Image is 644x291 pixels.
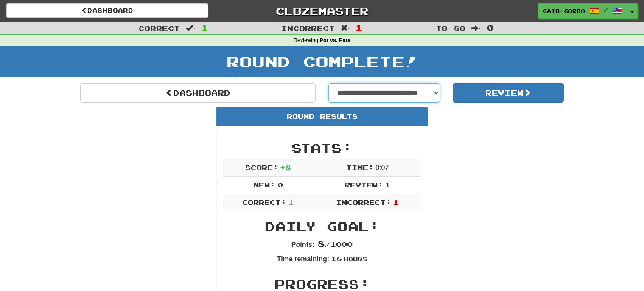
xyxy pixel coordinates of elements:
span: Incorrect: [336,198,391,206]
span: 1 [288,198,294,206]
span: : [341,25,350,32]
span: : [186,25,195,32]
span: / [604,7,608,13]
span: 16 [331,255,342,263]
span: Correct: [242,198,286,206]
button: Review [453,83,564,103]
a: Clozemaster [221,3,423,18]
span: 0 [277,181,283,189]
strong: Time remaining: [277,255,329,263]
strong: Points: [291,241,314,248]
span: Score: [245,163,278,171]
span: 1 [385,181,390,189]
a: Dashboard [80,83,316,103]
strong: Por vs. Para [319,37,350,43]
h2: Daily Goal: [223,219,421,233]
span: New: [253,181,275,189]
a: Dashboard [6,3,208,18]
span: 0 [487,22,494,33]
h2: Progress: [223,277,421,291]
span: 8 [318,238,325,249]
span: To go [436,24,465,32]
h2: Stats: [223,141,421,155]
span: : [471,25,481,32]
span: / 1000 [318,240,353,248]
span: Incorrect [281,24,335,32]
span: Time: [346,163,374,171]
span: 1 [393,198,399,206]
span: 1 [356,22,363,33]
span: 0 : 0 7 [375,164,389,171]
a: Gato-Gordo / [538,3,627,19]
small: Hours [344,255,367,263]
span: 1 [201,22,208,33]
span: Review: [344,181,383,189]
div: Round Results [216,107,428,126]
span: Correct [138,24,180,32]
h1: Round Complete! [3,53,641,70]
span: + 8 [280,163,291,171]
span: Gato-Gordo [543,7,585,15]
